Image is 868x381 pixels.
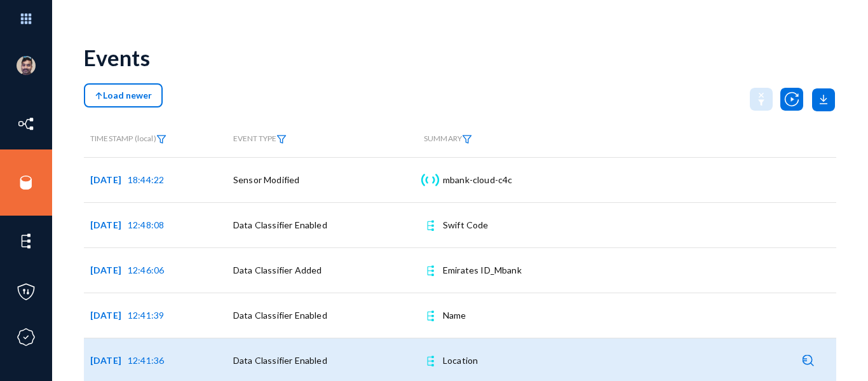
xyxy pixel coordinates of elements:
[424,134,472,143] span: SUMMARY
[156,135,166,144] img: icon-filter.svg
[424,264,437,277] img: icon-element.svg
[90,219,128,230] span: [DATE]
[128,355,164,366] span: 12:41:36
[276,135,287,144] img: icon-filter.svg
[233,355,327,366] span: Data Classifier Enabled
[128,265,164,275] span: 12:46:06
[780,88,803,111] img: icon-utility-autoscan.svg
[90,174,128,185] span: [DATE]
[233,265,322,275] span: Data Classifier Added
[17,56,36,75] img: ACg8ocK1ZkZ6gbMmCU1AeqPIsBvrTWeY1xNXvgxNjkUXxjcqAiPEIvU=s96-c
[17,232,36,251] img: icon-elements.svg
[424,309,437,322] img: icon-element.svg
[128,174,164,185] span: 18:44:22
[90,355,128,366] span: [DATE]
[128,310,164,321] span: 12:41:39
[17,282,36,301] img: icon-policies.svg
[90,134,166,143] span: TIMESTAMP (local)
[90,265,128,275] span: [DATE]
[84,45,150,71] div: Events
[128,219,164,230] span: 12:48:08
[84,83,163,107] button: Load newer
[462,135,472,144] img: icon-filter.svg
[95,92,103,100] img: icon-arrow-above.svg
[90,310,128,321] span: [DATE]
[803,354,815,366] img: icon-detail.svg
[7,5,45,32] img: app launcher
[233,219,327,230] span: Data Classifier Enabled
[17,173,36,192] img: icon-sources.svg
[233,174,299,185] span: Sensor Modified
[443,264,522,277] div: Emirates ID_Mbank
[443,309,466,322] div: Name
[233,310,327,321] span: Data Classifier Enabled
[17,114,36,134] img: icon-inventory.svg
[233,134,287,144] span: EVENT TYPE
[443,174,512,186] div: mbank-cloud-c4c
[95,90,152,100] span: Load newer
[443,219,489,232] div: Swift Code
[443,354,478,367] div: Location
[424,219,437,232] img: icon-element.svg
[419,174,440,186] img: icon-sensor.svg
[424,354,437,367] img: icon-element.svg
[17,328,36,347] img: icon-compliance.svg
